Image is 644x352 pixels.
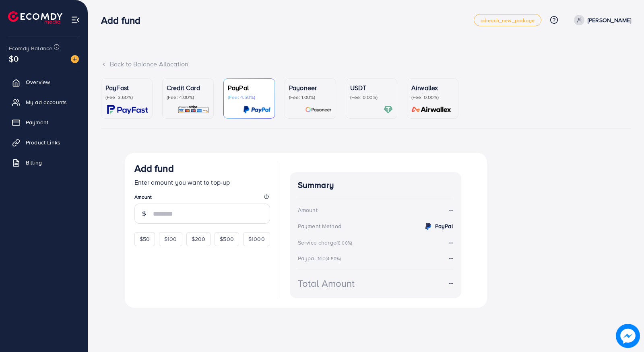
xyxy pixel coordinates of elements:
[298,222,341,230] div: Payment Method
[616,324,640,348] img: image
[26,118,48,126] span: Payment
[6,114,82,130] a: Payment
[449,238,453,247] strong: --
[105,83,148,93] p: PayFast
[105,94,148,101] p: (Fee: 3.60%)
[26,78,50,86] span: Overview
[289,83,332,93] p: Payoneer
[336,240,352,246] small: (6.00%)
[298,254,344,262] div: Paypal fee
[411,83,454,93] p: Airwallex
[409,105,454,114] img: card
[26,159,42,167] span: Billing
[588,15,631,25] p: [PERSON_NAME]
[243,105,270,114] img: card
[26,138,60,146] span: Product Links
[220,235,234,243] span: $500
[228,83,270,93] p: PayPal
[326,255,341,262] small: (4.50%)
[107,105,148,114] img: card
[167,83,209,93] p: Credit Card
[248,235,265,243] span: $1000
[298,180,453,190] h4: Summary
[178,105,209,114] img: card
[8,11,62,24] img: logo
[449,253,453,262] strong: --
[6,74,82,90] a: Overview
[164,235,177,243] span: $100
[26,98,67,106] span: My ad accounts
[134,193,270,204] legend: Amount
[305,105,332,114] img: card
[134,177,270,187] p: Enter amount you want to top-up
[192,235,206,243] span: $200
[449,206,453,215] strong: --
[298,239,355,247] div: Service charge
[6,94,82,110] a: My ad accounts
[228,94,270,101] p: (Fee: 4.50%)
[481,18,535,23] span: adreach_new_package
[71,15,80,25] img: menu
[571,15,631,25] a: [PERSON_NAME]
[350,94,393,101] p: (Fee: 0.00%)
[140,235,150,243] span: $50
[134,163,174,174] h3: Add fund
[449,278,453,288] strong: --
[6,134,82,150] a: Product Links
[9,44,52,52] span: Ecomdy Balance
[101,14,147,26] h3: Add fund
[423,222,433,231] img: credit
[167,94,209,101] p: (Fee: 4.00%)
[9,53,19,64] span: $0
[435,222,453,230] strong: PayPal
[350,83,393,93] p: USDT
[474,14,541,26] a: adreach_new_package
[384,105,393,114] img: card
[289,94,332,101] p: (Fee: 1.00%)
[71,55,79,63] img: image
[298,276,355,290] div: Total Amount
[411,94,454,101] p: (Fee: 0.00%)
[6,154,82,171] a: Billing
[101,60,631,69] div: Back to Balance Allocation
[298,206,318,214] div: Amount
